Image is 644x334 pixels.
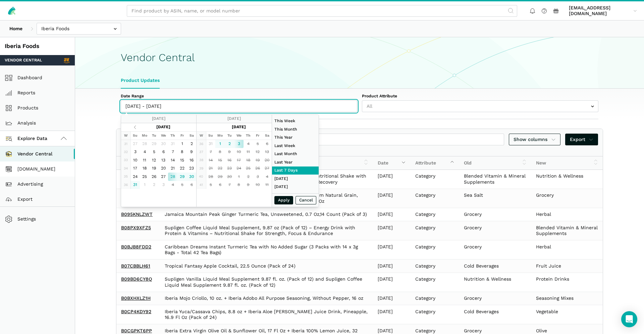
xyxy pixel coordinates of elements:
td: Caribbean Dreams Instant Turmeric Tea with No Added Sugar (3 Packs with 14 x 3g Bags - Total 42 T... [160,240,373,259]
td: 13 [159,156,168,164]
td: [DATE] [373,259,411,273]
a: B08PX9XFZ5 [121,225,151,230]
td: Nutrition & Wellness [459,273,531,292]
li: This Month [272,125,319,134]
td: Category [411,305,459,324]
td: 6 [262,140,272,148]
td: 28 [168,173,177,181]
li: Last Week [272,142,319,150]
a: [EMAIL_ADDRESS][DOMAIN_NAME] [567,4,639,18]
th: Tu [149,132,159,140]
td: 6 [215,181,225,189]
td: 8 [234,181,244,189]
td: 31 [206,140,215,148]
td: Category [411,259,459,273]
td: 18 [140,164,149,173]
td: Grocery [459,292,531,305]
td: 7 [206,148,215,156]
button: Cancel [296,196,316,204]
td: 11 [244,148,253,156]
td: 5 [149,148,159,156]
td: Fruit Juice [531,259,603,273]
th: W [197,132,206,140]
th: Sa [187,132,196,140]
td: Herbal [531,240,603,259]
input: Iberia Foods [37,23,121,35]
td: [DATE] [373,240,411,259]
td: 28 [206,173,215,181]
td: Category [411,240,459,259]
td: 10 [234,148,244,156]
td: 6 [159,148,168,156]
a: Show columns [509,134,560,145]
td: 7 [225,181,234,189]
td: Grocery [459,221,531,240]
td: Protein Drinks [531,273,603,292]
td: Blended Vitamin & Mineral Supplements [531,221,603,240]
div: Iberia Foods [5,42,70,50]
span: Show columns [514,136,556,143]
td: Iberia Yuca/Cassava Chips, 8.8 oz + Iberia Aloe [PERSON_NAME] Juice Drink, Pineapple, 16.9 Fl Oz ... [160,305,373,324]
td: 2 [225,140,234,148]
th: Fr [177,132,187,140]
td: 14 [168,156,177,164]
h1: Vendor Central [121,52,598,63]
td: 23 [225,164,234,173]
td: 29 [149,140,159,148]
td: 41 [197,181,206,189]
span: Explore Data [7,135,47,143]
td: 7 [168,148,177,156]
th: Mo [215,132,225,140]
input: Find product by ASIN, name, or model number [127,5,517,17]
th: Th [168,132,177,140]
td: 12 [253,148,262,156]
label: Product Attribute [362,93,598,99]
a: B095KNLZWT [121,211,153,217]
td: Herbal [531,208,603,221]
td: Category [411,273,459,292]
td: 5 [177,181,187,189]
td: Category [411,292,459,305]
li: Last Month [272,150,319,158]
td: 38 [197,156,206,164]
td: 6 [187,181,196,189]
td: 31 [121,140,130,148]
td: Cold Beverages [459,259,531,273]
td: 40 [197,173,206,181]
td: 30 [159,140,168,148]
a: Home [5,23,27,35]
li: Last 7 Days [272,166,319,175]
td: 22 [215,164,225,173]
th: Fr [253,132,262,140]
td: Grocery [459,208,531,221]
td: Sea Salt [459,189,531,208]
td: Category [411,208,459,221]
span: Vendor Central [5,57,42,63]
td: 15 [215,156,225,164]
th: [DATE] [215,123,262,132]
td: 34 [121,164,130,173]
td: 36 [197,140,206,148]
td: 1 [234,173,244,181]
a: B07CBBLH61 [121,263,150,269]
td: 1 [215,140,225,148]
span: Export [570,136,594,143]
td: 5 [206,181,215,189]
td: 31 [130,181,140,189]
th: We [234,132,244,140]
td: 29 [177,173,187,181]
td: 20 [159,164,168,173]
th: We [159,132,168,140]
li: [DATE] [272,183,319,191]
td: 30 [225,173,234,181]
button: Apply [274,196,293,204]
td: 22 [177,164,187,173]
th: New: activate to sort column ascending [531,156,603,170]
span: [EMAIL_ADDRESS][DOMAIN_NAME] [569,5,631,17]
a: Product Updates [116,73,164,88]
th: Date: activate to sort column ascending [373,156,411,170]
label: Date Range [121,93,357,99]
a: B0BJB8FDD2 [121,244,151,249]
td: 1 [140,181,149,189]
td: 1 [177,140,187,148]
